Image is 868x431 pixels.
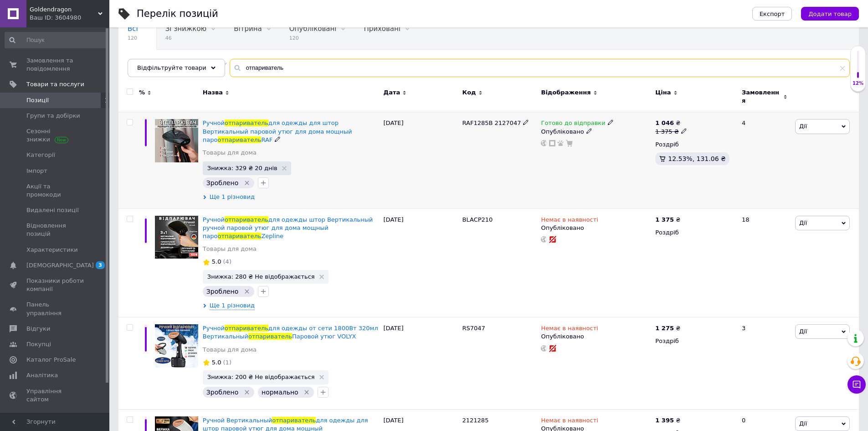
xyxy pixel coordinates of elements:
svg: Видалити мітку [243,389,251,396]
img: Ручной отпариватель для одежды штор Вертикальный ручной паровой утюг для дома мощный пароотпарива... [155,216,198,259]
span: Відгуки [26,325,50,333]
div: [DATE] [381,208,460,317]
span: Панель управління [26,301,84,317]
div: [DATE] [381,112,460,208]
span: Ручной [203,216,225,223]
div: ₴ [655,119,687,127]
span: Знижка: 280 ₴ Не відображається [207,274,315,280]
span: Дата [384,88,401,97]
b: 1 275 [655,325,674,332]
span: для одежды для штор Вертикальный паровой утюг для дома мощный паро [203,119,352,143]
span: для одежды от сети 1800Вт 320мл Вертикальный [203,325,378,340]
div: [DATE] [381,317,460,409]
span: Зроблено [206,179,238,187]
a: Товары для дома [203,149,257,157]
span: Каталог ProSale [26,356,76,364]
span: 120 [289,35,337,42]
span: отпариватель [218,136,262,143]
span: Гаманець компанії [26,411,84,427]
span: 5.0 [212,359,221,366]
span: RS7047 [462,325,485,332]
span: отпариватель [272,417,316,424]
span: Видалені позиції [26,206,79,214]
span: Приховані [364,25,401,33]
span: Аналітика [26,371,58,379]
div: Опубліковані, В наявності, Зроблено, Знижка закінчилась [118,50,236,84]
span: Покупці [26,340,51,348]
button: Експорт [752,7,792,21]
span: Дії [799,123,807,130]
span: отпариватель [248,333,292,340]
div: 4 [736,112,793,208]
span: BLACP210 [462,216,493,223]
span: Відображення [541,88,591,97]
span: Вітрина [234,25,262,33]
div: Опубліковано [541,224,651,232]
span: Ручной [203,325,225,332]
span: Експорт [760,10,785,17]
b: 1 046 [655,119,674,126]
span: отпариватель [225,119,268,126]
span: Ручной Вертикальный [203,417,272,424]
span: Ще 1 різновид [210,193,255,201]
input: Пошук [5,32,108,48]
button: Додати товар [801,7,859,21]
span: 5.0 [212,258,221,265]
a: Ручнойотпаривательдля одежды для штор Вертикальный паровой утюг для дома мощный пароотпаривательRAF [203,119,352,143]
div: Перелік позицій [137,9,218,19]
span: Назва [203,88,223,97]
span: Ціна [655,88,671,97]
button: Чат з покупцем [847,375,866,394]
span: Товари та послуги [26,80,84,88]
div: 12% [851,80,865,87]
div: Роздріб [655,337,734,345]
div: 1 375 ₴ [655,128,687,136]
span: отпариватель [225,325,268,332]
img: Ручной отпариватель для одежды от сети 1800Вт 320мл Вертикальный отпариватель Паровой утюг VOLYX [155,324,198,368]
span: 3 [96,261,105,269]
svg: Видалити мітку [243,288,251,295]
span: Goldendragon [30,5,98,14]
span: Опубліковані [289,25,337,33]
span: % [139,88,145,97]
div: Опубліковано [541,128,651,136]
div: 18 [736,208,793,317]
span: Немає в наявності [541,417,598,426]
span: отпариватель [225,216,268,223]
span: Готово до відправки [541,119,605,129]
span: [DEMOGRAPHIC_DATA] [26,261,94,270]
span: (1) [223,359,231,366]
svg: Видалити мітку [243,179,251,187]
div: ₴ [655,416,680,425]
div: 3 [736,317,793,409]
span: Імпорт [26,167,47,175]
span: Ще 1 різновид [210,301,255,310]
span: Паровой утюг VOLYX [292,333,356,340]
span: 46 [165,35,206,42]
div: Роздріб [655,140,734,149]
span: Управління сайтом [26,387,84,404]
input: Пошук по назві позиції, артикулу і пошуковим запитам [230,59,850,77]
span: RAF [261,136,272,143]
div: ₴ [655,324,680,332]
span: Дії [799,328,807,335]
span: 2121285 [462,417,489,424]
a: Ручнойотпаривательдля одежды штор Вертикальный ручной паровой утюг для дома мощный пароотпаривате... [203,216,373,239]
img: Ручной отпариватель для одежды для штор Вертикальный паровой утюг для дома мощный пароотпаривател... [155,119,198,162]
span: Характеристики [26,246,78,254]
span: для одежды штор Вертикальный ручной паровой утюг для дома мощный паро [203,216,373,239]
b: 1 375 [655,216,674,223]
span: Замовлення та повідомлення [26,57,84,73]
a: Товары для дома [203,245,257,253]
span: нормально [262,389,298,396]
span: Показники роботи компанії [26,277,84,293]
span: Акції та промокоди [26,182,84,199]
div: Опубліковано [541,332,651,341]
span: Відновлення позицій [26,222,84,238]
span: Дії [799,420,807,427]
b: 1 395 [655,417,674,424]
span: 12.53%, 131.06 ₴ [668,155,726,162]
div: Ваш ID: 3604980 [30,14,109,22]
span: RAF1285B 2127047 [462,119,521,126]
span: Категорії [26,151,55,159]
